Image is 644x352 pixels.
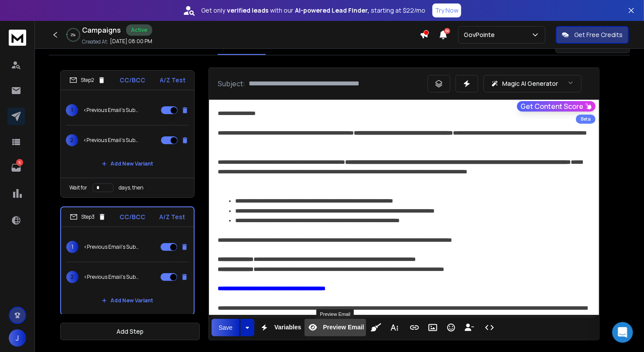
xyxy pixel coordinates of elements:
[14,255,136,298] div: This way, you get the benefit of improved deliverability through provider matching, without limit...
[432,3,461,17] button: Try Now
[83,107,139,114] p: <Previous Email's Subject>
[60,323,200,340] button: Add Step
[7,156,143,303] div: Hi [PERSON_NAME],That’s correct. With Provider Matching ON and Strict Provider Matching OFF, Reac...
[66,134,78,146] span: 2
[153,3,169,19] div: Close
[7,159,25,176] a: 5
[14,161,136,170] div: Hi [PERSON_NAME],
[16,159,23,166] p: 5
[38,24,55,31] a: [URL]
[27,285,34,292] button: Gif picker
[502,79,558,88] p: Magic AI Generator
[84,274,140,281] p: <Previous Email's Subject>
[55,285,62,292] button: Start recording
[110,38,152,45] p: [DATE] 08:00 PM
[14,285,21,292] button: Emoji picker
[406,319,423,336] button: Insert Link (⌘K)
[305,319,366,336] button: Preview Email
[9,30,26,46] img: logo
[41,285,48,292] button: Upload attachment
[83,137,139,144] p: <Previous Email's Subject>
[576,115,596,124] div: Beta
[435,6,459,15] p: Try Now
[14,174,136,250] div: That’s correct. With Provider Matching ON and Strict Provider Matching OFF, ReachInbox will prior...
[273,324,303,331] span: Variables
[95,292,160,309] button: Add New Variant
[444,28,450,34] span: 50
[60,70,195,198] li: Step2CC/BCCA/Z Test1<Previous Email's Subject>2<Previous Email's Subject>Add New VariantWait ford...
[7,6,168,156] div: james says…
[38,37,161,54] div: What If I Don’t Have Google or Outlook Accounts Available?
[25,5,39,19] img: Profile image for Box
[212,319,240,336] button: Save
[69,184,87,191] p: Wait for
[574,30,623,39] p: Get Free Credits
[38,58,161,144] div: With Provider Matching: If you don’t have any Google or Outlook accounts set up, the system will ...
[443,319,459,336] button: Emoticons
[60,206,195,315] li: Step3CC/BCCA/Z Test1<Previous Email's Subject>2<Previous Email's Subject>Add New Variant
[70,213,106,221] div: Step 3
[159,213,185,221] p: A/Z Test
[612,322,633,343] iframe: Intercom live chat
[66,241,79,253] span: 1
[120,76,146,85] p: CC/BCC
[461,319,478,336] button: Insert Unsubscribe Link
[82,25,121,35] h1: Campaigns
[82,38,108,45] p: Created At:
[517,101,596,112] button: Get Content Score
[126,24,152,36] div: Active
[227,6,268,15] strong: verified leads
[556,26,629,44] button: Get Free Credits
[150,281,164,295] button: Send a message…
[7,156,168,319] div: Raj says…
[316,309,354,319] div: Preview Email
[218,78,245,89] p: Subject:
[137,3,153,20] button: Home
[321,324,366,331] span: Preview Email
[7,267,167,281] textarea: Message…
[71,32,76,37] p: 2 %
[464,30,498,39] p: GovPointe
[119,184,144,191] p: days, then
[9,329,26,347] button: J
[42,8,55,15] h1: Box
[295,6,369,15] strong: AI-powered Lead Finder,
[425,319,441,336] button: Insert Image (⌘P)
[481,319,498,336] button: Code View
[160,76,185,85] p: A/Z Test
[31,6,168,149] div: [URL]What If I Don’t Have Google or Outlook Accounts Available?With Provider Matching:If you don’...
[120,213,146,221] p: CC/BCC
[483,75,582,92] button: Magic AI Generator
[84,244,140,250] p: <Previous Email's Subject>
[6,3,22,20] button: go back
[66,104,78,116] span: 1
[256,319,303,336] button: Variables
[69,76,106,84] div: Step 2
[95,155,160,173] button: Add New Variant
[66,271,79,283] span: 2
[201,6,425,15] p: Get only with our starting at $22/mo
